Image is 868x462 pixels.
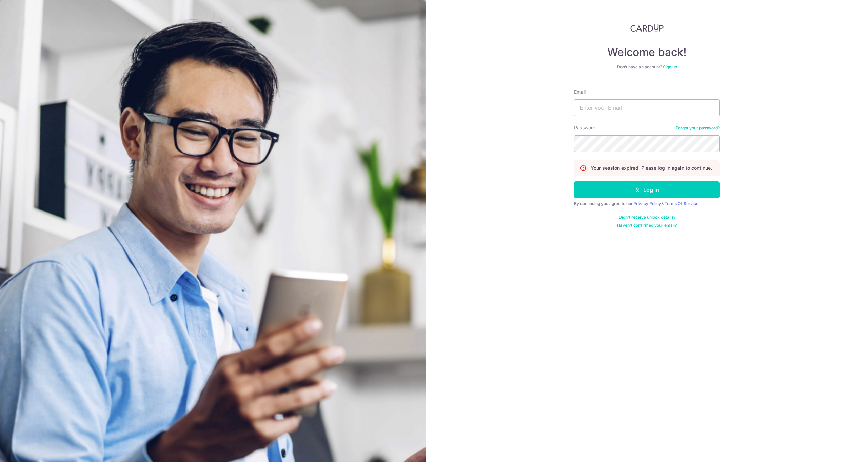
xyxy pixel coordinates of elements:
[617,223,677,228] a: Haven't confirmed your email?
[591,165,712,172] p: Your session expired. Please log in again to continue.
[574,124,596,131] label: Password
[574,64,720,70] div: Don’t have an account?
[665,201,698,206] a: Terms Of Service
[630,24,664,32] img: CardUp Logo
[619,215,675,220] a: Didn't receive unlock details?
[633,201,661,206] a: Privacy Policy
[574,45,720,59] h4: Welcome back!
[574,99,720,116] input: Enter your Email
[676,125,720,131] a: Forgot your password?
[574,88,586,95] label: Email
[663,64,677,69] a: Sign up
[574,181,720,198] button: Log in
[574,201,720,206] div: By continuing you agree to our &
